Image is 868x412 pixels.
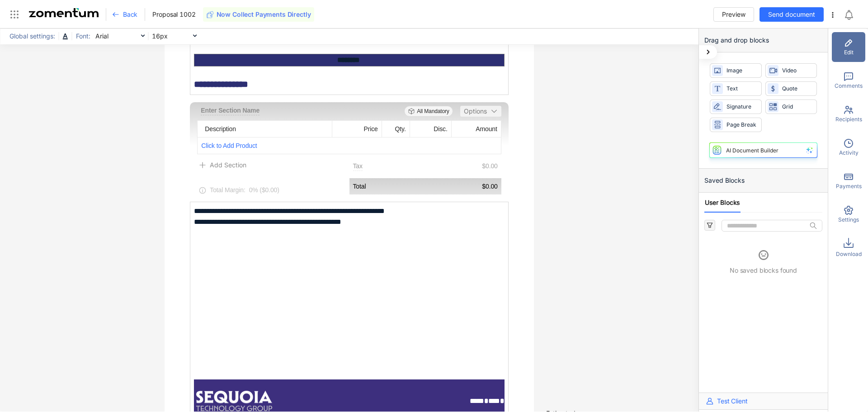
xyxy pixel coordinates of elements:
[726,147,778,154] div: AI Document Builder
[460,106,501,117] button: Options
[726,121,757,129] span: Page Break
[710,99,762,114] div: Signature
[832,99,865,129] div: Recipients
[835,82,863,90] span: Comments
[123,10,137,19] span: Back
[844,48,854,57] span: Edit
[713,7,754,22] button: Preview
[464,106,487,116] span: Options
[353,161,363,171] div: Tax
[835,115,862,123] span: Recipients
[151,29,197,43] span: 16px
[730,266,797,275] span: No saved blocks found
[201,106,259,115] div: Enter Section Name
[782,66,813,75] span: Video
[707,222,713,228] span: filter
[726,85,757,93] span: Text
[73,31,93,41] span: Font:
[699,169,828,193] div: Saved Blocks
[782,85,813,93] span: Quote
[844,4,862,25] div: Notifications
[765,63,817,78] div: Video
[699,28,828,52] div: Drag and drop blocks
[203,7,315,22] button: Now Collect Payments Directly
[759,7,824,22] button: Send document
[832,133,865,162] div: Activity
[6,31,57,41] span: Global settings:
[95,29,145,43] span: Arial
[838,216,859,224] span: Settings
[249,186,279,194] span: 0 % ( $0.00 )
[726,66,757,75] span: Image
[717,397,747,406] span: Test Client
[832,199,865,229] div: Settings
[704,220,715,231] button: filter
[199,158,246,169] button: Add Section
[722,9,745,19] span: Preview
[476,125,497,133] span: Amount
[482,182,497,191] span: $0.00
[832,32,865,62] div: Edit
[152,10,195,19] span: Proposal 1002
[839,149,859,157] span: Activity
[198,137,500,154] span: Click to Add Product
[768,9,815,19] span: Send document
[395,125,406,133] span: Qty.
[832,66,865,95] div: Comments
[836,250,862,258] span: Download
[782,103,813,111] span: Grid
[765,81,817,96] div: Quote
[353,182,366,191] span: Total
[832,233,865,263] div: Download
[217,10,311,19] span: Now Collect Payments Directly
[210,186,245,194] span: Total Margin :
[832,166,865,196] div: Payments
[482,161,497,170] span: $0.00
[210,160,246,170] span: Add Section
[198,121,331,137] div: Description
[363,125,377,133] span: Price
[710,118,762,132] div: Page Break
[404,106,453,117] span: All Mandatory
[836,182,862,190] span: Payments
[765,99,817,114] div: Grid
[710,63,762,78] div: Image
[726,103,757,111] span: Signature
[196,391,272,412] img: 8197729619054b1aae43fd492ac20578.png
[29,8,99,17] img: Zomentum Logo
[710,81,762,96] div: Text
[434,125,447,133] span: Disc.
[705,198,740,207] span: User Blocks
